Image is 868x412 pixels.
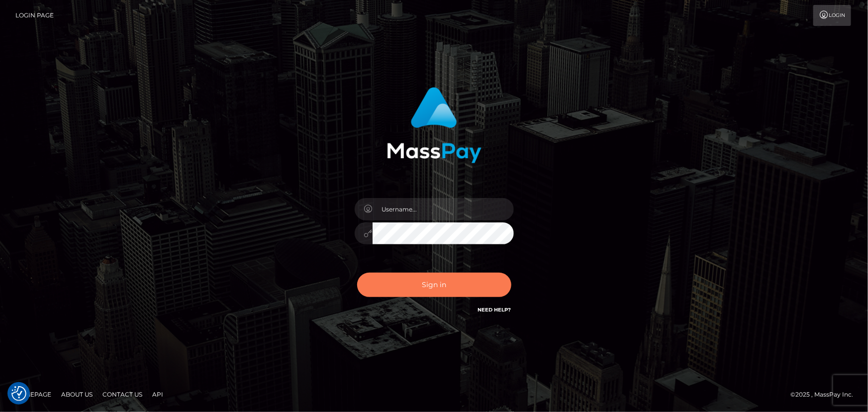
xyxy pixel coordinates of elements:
a: Need Help? [478,307,511,313]
button: Sign in [357,273,511,297]
a: API [148,387,167,402]
img: MassPay Login [387,87,482,163]
div: © 2025 , MassPay Inc. [790,389,861,400]
a: Login Page [15,5,54,26]
img: Revisit consent button [11,386,26,401]
input: Username... [373,198,514,220]
a: Contact Us [98,387,146,402]
a: Login [813,5,851,26]
a: About Us [57,387,96,402]
a: Homepage [11,387,55,402]
button: Consent Preferences [11,386,26,401]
